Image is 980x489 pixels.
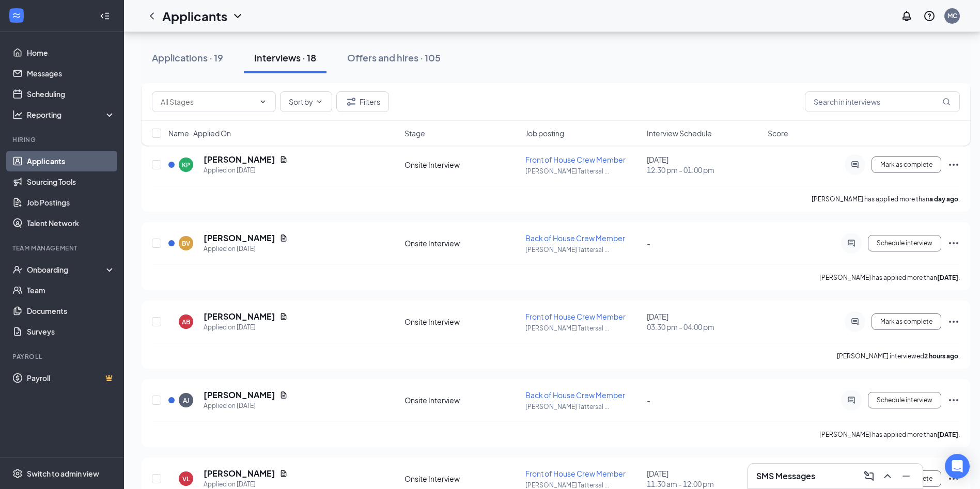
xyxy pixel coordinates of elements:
[168,128,231,138] span: Name · Applied On
[525,233,625,243] span: Back of House Crew Member
[161,96,255,107] input: All Stages
[647,165,761,175] span: 12:30 pm - 01:00 pm
[525,469,626,478] span: Front of House Crew Member
[27,368,115,388] a: PayrollCrown
[182,475,190,483] div: VL
[289,98,313,105] span: Sort by
[647,128,712,138] span: Interview Schedule
[768,128,788,138] span: Score
[819,430,960,439] p: [PERSON_NAME] has applied more than .
[405,474,519,484] div: Onsite Interview
[868,235,941,251] button: Schedule interview
[279,312,288,321] svg: Document
[336,91,389,112] button: Filter Filters
[231,10,244,22] svg: ChevronDown
[405,128,425,138] span: Stage
[204,244,288,254] div: Applied on [DATE]
[525,245,640,254] p: [PERSON_NAME] Tattersal ...
[146,10,158,22] svg: ChevronLeft
[12,109,23,120] svg: Analysis
[279,391,288,399] svg: Document
[162,7,227,25] h1: Applicants
[204,401,288,411] div: Applied on [DATE]
[923,10,936,22] svg: QuestionInfo
[880,161,932,168] span: Mark as complete
[647,396,650,405] span: -
[11,10,22,21] svg: WorkstreamLogo
[898,468,914,484] button: Minimize
[861,468,877,484] button: ComposeMessage
[27,192,115,213] a: Job Postings
[182,161,190,169] div: KP
[347,51,441,64] div: Offers and hires · 105
[845,396,858,404] svg: ActiveChat
[877,240,932,247] span: Schedule interview
[27,301,115,321] a: Documents
[280,91,332,112] button: Sort byChevronDown
[27,213,115,233] a: Talent Network
[868,392,941,408] button: Schedule interview
[945,454,970,479] div: Open Intercom Messenger
[812,195,960,203] p: [PERSON_NAME] has applied more than .
[756,470,815,482] h3: SMS Messages
[877,397,932,404] span: Schedule interview
[279,469,288,478] svg: Document
[525,402,640,411] p: [PERSON_NAME] Tattersal ...
[12,244,113,253] div: Team Management
[647,239,650,248] span: -
[27,42,115,63] a: Home
[872,156,941,173] button: Mark as complete
[900,470,912,482] svg: Minimize
[947,316,960,328] svg: Ellipses
[259,98,267,106] svg: ChevronDown
[152,51,223,64] div: Applications · 19
[279,155,288,164] svg: Document
[947,394,960,406] svg: Ellipses
[12,352,113,361] div: Payroll
[947,472,960,485] svg: Ellipses
[27,264,106,275] div: Onboarding
[525,128,564,138] span: Job posting
[345,96,357,108] svg: Filter
[880,318,932,325] span: Mark as complete
[937,274,958,281] b: [DATE]
[929,195,958,203] b: a day ago
[27,321,115,342] a: Surveys
[204,232,275,244] h5: [PERSON_NAME]
[863,470,875,482] svg: ComposeMessage
[647,311,761,332] div: [DATE]
[924,352,958,360] b: 2 hours ago
[204,154,275,165] h5: [PERSON_NAME]
[204,468,275,479] h5: [PERSON_NAME]
[947,11,957,20] div: MC
[879,468,896,484] button: ChevronUp
[12,468,23,479] svg: Settings
[947,237,960,249] svg: Ellipses
[100,11,110,21] svg: Collapse
[805,91,960,112] input: Search in interviews
[849,318,861,326] svg: ActiveChat
[279,234,288,242] svg: Document
[12,135,113,144] div: Hiring
[525,390,625,400] span: Back of House Crew Member
[900,10,913,22] svg: Notifications
[27,468,99,479] div: Switch to admin view
[525,324,640,333] p: [PERSON_NAME] Tattersal ...
[27,63,115,84] a: Messages
[647,479,761,489] span: 11:30 am - 12:00 pm
[937,431,958,438] b: [DATE]
[204,389,275,401] h5: [PERSON_NAME]
[405,317,519,327] div: Onsite Interview
[204,311,275,322] h5: [PERSON_NAME]
[405,395,519,405] div: Onsite Interview
[849,161,861,169] svg: ActiveChat
[183,396,190,405] div: AJ
[204,322,288,333] div: Applied on [DATE]
[837,352,960,360] p: [PERSON_NAME] interviewed .
[647,154,761,175] div: [DATE]
[405,238,519,248] div: Onsite Interview
[525,155,626,164] span: Front of House Crew Member
[27,109,116,120] div: Reporting
[12,264,23,275] svg: UserCheck
[647,468,761,489] div: [DATE]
